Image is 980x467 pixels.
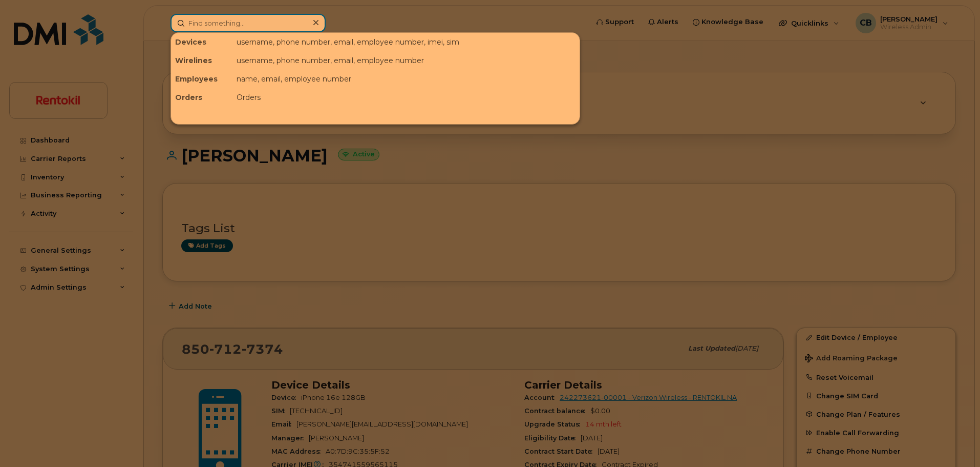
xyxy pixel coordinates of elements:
iframe: Messenger Launcher [935,422,972,459]
div: username, phone number, email, employee number [232,51,580,70]
div: Orders [232,88,580,107]
div: username, phone number, email, employee number, imei, sim [232,33,580,51]
div: Employees [171,70,232,88]
div: Orders [171,88,232,107]
div: Devices [171,33,232,51]
div: Wirelines [171,51,232,70]
div: name, email, employee number [232,70,580,88]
